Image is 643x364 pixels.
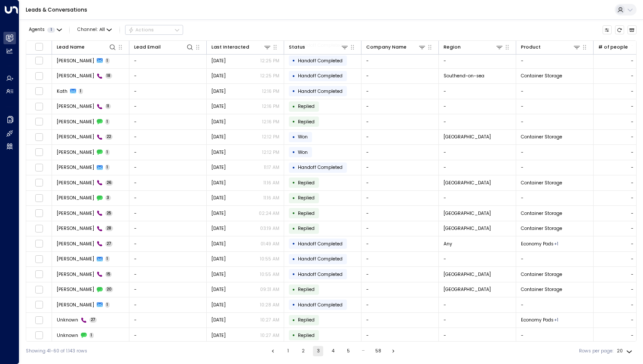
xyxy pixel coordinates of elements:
td: - [516,297,594,312]
span: Economy Pods [521,241,554,247]
td: - [361,160,439,175]
td: - [129,191,207,206]
span: 1 [105,119,110,125]
p: 12:16 PM [262,119,279,125]
span: Replied [298,225,315,232]
p: 11:16 AM [263,180,279,186]
span: Yesterday [211,149,226,156]
span: Toggle select row [35,255,43,263]
span: Handoff Completed [298,241,343,247]
span: Tim [57,225,94,232]
div: - [631,119,634,125]
div: • [292,330,295,341]
td: - [361,191,439,206]
span: Tim [57,180,94,186]
span: Yesterday [211,73,226,79]
span: London [444,180,491,186]
span: Handoff Completed [298,73,343,79]
div: Lead Email [134,43,194,51]
span: Yesterday [211,180,226,186]
nav: pagination navigation [267,346,399,356]
span: Channel: [75,25,114,34]
span: Handoff Completed [298,58,343,64]
span: Toggle select row [35,194,43,202]
div: - [631,149,634,156]
p: 01:49 AM [260,241,279,247]
p: 10:55 AM [260,271,279,278]
td: - [129,328,207,343]
td: - [439,328,516,343]
span: Toggle select row [35,331,43,340]
div: - [631,180,634,186]
div: # of people [598,43,628,51]
div: • [292,132,295,143]
span: Handoff Completed [298,164,343,171]
button: Actions [125,25,183,35]
div: Region [444,43,461,51]
span: Any [444,241,452,247]
div: - [631,241,634,247]
span: Container Storage [521,180,562,186]
div: - [631,58,634,64]
span: Lee Gibson [57,149,94,156]
span: Aug 16, 2025 [211,210,226,217]
td: - [361,69,439,84]
p: 10:27 AM [260,332,279,339]
span: 20 [105,287,113,292]
span: Shane Giles [57,58,94,64]
span: 18 [105,73,113,79]
div: Product [521,43,581,51]
td: - [129,236,207,251]
p: 09:31 AM [260,286,279,293]
label: Rows per page: [579,348,613,355]
div: Premium Pods [554,241,558,247]
span: Toggle select row [35,270,43,278]
span: Toggle select row [35,57,43,65]
div: - [631,225,634,232]
div: Status [289,43,305,51]
button: Agents1 [26,25,64,34]
div: Actions [128,27,154,33]
span: Tim [57,241,94,247]
span: Replied [298,286,315,293]
div: Last Interacted [211,43,249,51]
span: Yesterday [211,271,226,278]
div: • [292,315,295,326]
div: … [358,346,368,356]
div: Region [444,43,504,51]
span: Yesterday [211,256,226,262]
p: 11:16 AM [263,195,279,201]
td: - [361,130,439,145]
div: Premium Pods [554,317,558,323]
p: 10:55 AM [260,256,279,262]
span: 1 [89,333,94,338]
div: Showing 41-60 of 1.143 rows [26,348,87,355]
div: • [292,116,295,127]
span: 27 [89,317,97,323]
td: - [439,252,516,267]
span: Handoff Completed [298,271,343,278]
div: • [292,147,295,158]
td: - [129,221,207,236]
button: Go to previous page [268,346,278,356]
span: Toggle select row [35,224,43,232]
span: Replied [298,317,315,323]
span: Toggle select row [35,148,43,156]
td: - [439,99,516,114]
span: 22 [105,134,113,140]
p: 10:28 AM [260,302,279,308]
div: - [631,271,634,278]
div: Lead Email [134,43,161,51]
td: - [129,175,207,190]
td: - [361,84,439,99]
span: 25 [105,211,113,216]
button: Go to page 58 [373,346,383,356]
span: London [444,225,491,232]
span: Replied [298,180,315,186]
td: - [516,53,594,68]
div: - [631,195,634,201]
td: - [361,53,439,68]
span: Won [298,134,308,140]
div: • [292,299,295,310]
div: 20 [617,346,634,356]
